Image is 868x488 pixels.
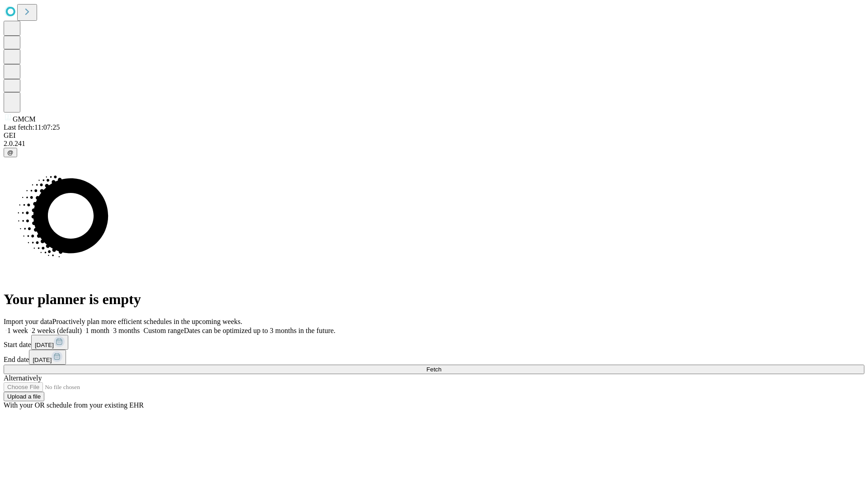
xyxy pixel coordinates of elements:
[33,357,52,363] span: [DATE]
[7,327,28,334] span: 1 week
[4,131,864,140] div: GEI
[35,342,54,348] span: [DATE]
[4,350,864,365] div: End date
[4,374,42,382] span: Alternatively
[143,327,184,334] span: Custom range
[4,401,144,409] span: With your OR schedule from your existing EHR
[31,335,68,350] button: [DATE]
[7,149,14,156] span: @
[426,366,441,373] span: Fetch
[32,327,82,334] span: 2 weeks (default)
[4,148,17,157] button: @
[4,365,864,374] button: Fetch
[4,392,44,401] button: Upload a file
[29,350,66,365] button: [DATE]
[4,335,864,350] div: Start date
[113,327,140,334] span: 3 months
[85,327,109,334] span: 1 month
[13,115,36,123] span: GMCM
[4,140,864,148] div: 2.0.241
[52,318,242,325] span: Proactively plan more efficient schedules in the upcoming weeks.
[4,291,864,308] h1: Your planner is empty
[4,318,52,325] span: Import your data
[184,327,335,334] span: Dates can be optimized up to 3 months in the future.
[4,123,60,131] span: Last fetch: 11:07:25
